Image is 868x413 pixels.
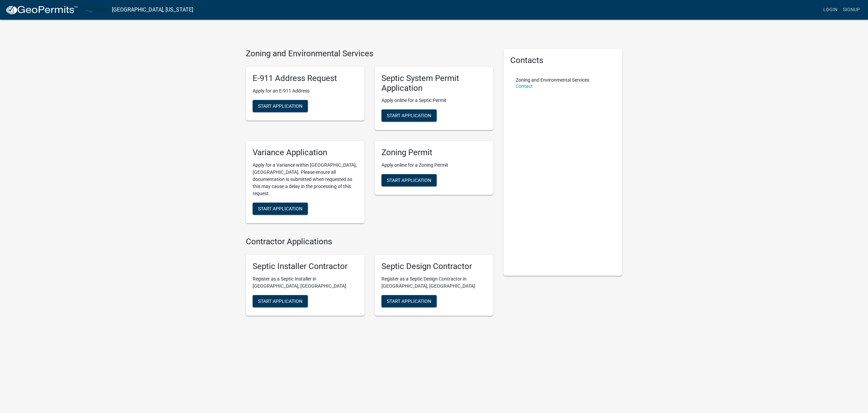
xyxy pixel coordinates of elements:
[381,109,437,122] button: Start Application
[387,178,431,183] span: Start Application
[258,206,302,211] span: Start Application
[381,162,487,169] p: Apply online for a Zoning Permit
[246,237,493,321] wm-workflow-list-section: Contractor Applications
[381,97,487,104] p: Apply online for a Septic Permit
[840,3,863,16] a: Signup
[387,298,431,304] span: Start Application
[253,100,308,112] button: Start Application
[387,113,431,118] span: Start Application
[253,74,358,83] h5: E-911 Address Request
[253,203,308,215] button: Start Application
[381,262,487,271] h5: Septic Design Contractor
[253,148,358,158] h5: Variance Application
[253,162,358,197] p: Apply for a Variance within [GEOGRAPHIC_DATA], [GEOGRAPHIC_DATA]. Please ensure all documentation...
[258,298,302,304] span: Start Application
[516,83,533,89] a: Contact
[246,237,493,247] h4: Contractor Applications
[258,103,302,108] span: Start Application
[381,174,437,186] button: Start Application
[83,5,106,14] img: Carlton County, Minnesota
[381,275,487,290] p: Register as a Septic Design Contractor in [GEOGRAPHIC_DATA], [GEOGRAPHIC_DATA]
[381,148,487,158] h5: Zoning Permit
[821,3,840,16] a: Login
[253,275,358,290] p: Register as a Septic Installer in [GEOGRAPHIC_DATA], [GEOGRAPHIC_DATA]
[510,56,615,65] h5: Contacts
[516,78,589,82] p: Zoning and Environmental Services
[253,295,308,307] button: Start Application
[253,87,358,95] p: Apply for an E-911 Address
[381,74,487,93] h5: Septic System Permit Application
[381,295,437,307] button: Start Application
[253,262,358,271] h5: Septic Installer Contractor
[246,49,493,59] h4: Zoning and Environmental Services
[112,4,193,16] a: [GEOGRAPHIC_DATA], [US_STATE]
